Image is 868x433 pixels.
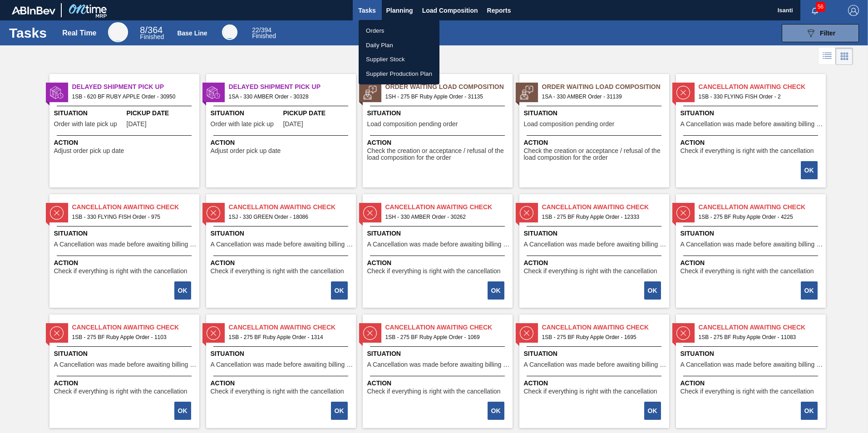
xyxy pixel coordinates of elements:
a: Supplier Production Plan [359,67,439,81]
a: Orders [359,24,439,38]
a: Supplier Stock [359,52,439,67]
a: Daily Plan [359,38,439,53]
